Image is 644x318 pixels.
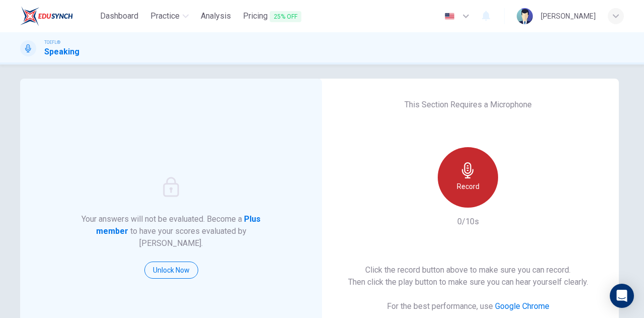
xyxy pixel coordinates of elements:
a: Google Chrome [495,301,549,311]
button: Analysis [197,7,235,25]
span: Pricing [243,10,301,23]
img: EduSynch logo [20,6,73,26]
span: Practice [150,10,180,22]
span: TOEFL® [44,39,60,46]
h6: 0/10s [457,216,479,228]
div: [PERSON_NAME] [541,10,596,22]
button: Unlock Now [144,262,198,279]
div: Open Intercom Messenger [610,284,634,308]
h6: Your answers will not be evaluated. Become a to have your scores evaluated by [PERSON_NAME]. [80,213,262,249]
span: Analysis [201,10,231,22]
h6: Click the record button above to make sure you can record. Then click the play button to make sur... [348,264,588,288]
h6: This Section Requires a Microphone [405,99,532,111]
button: Practice [146,7,193,25]
img: en [443,13,456,20]
img: Profile picture [517,8,533,24]
button: Pricing25% OFF [239,7,305,26]
a: EduSynch logo [20,6,96,26]
h6: Record [457,180,479,193]
h1: Speaking [44,46,79,58]
h6: For the best performance, use [387,300,549,312]
button: Dashboard [96,7,142,25]
button: Record [438,147,498,208]
span: Dashboard [100,10,138,22]
span: 25% OFF [270,11,301,22]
